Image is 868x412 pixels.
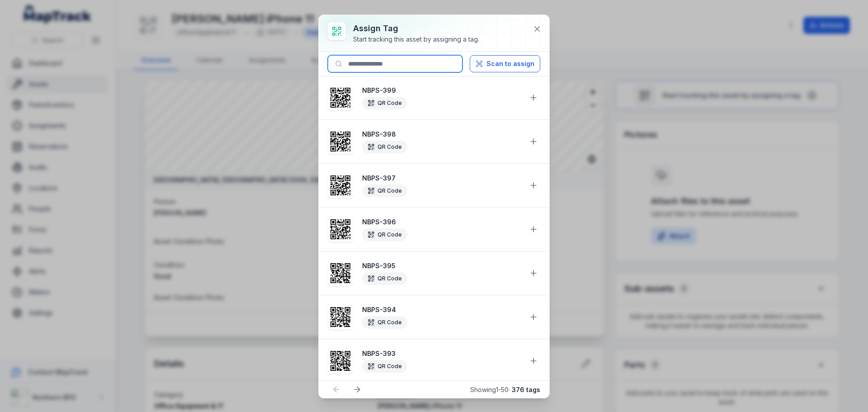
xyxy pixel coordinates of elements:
[362,316,407,329] div: QR Code
[362,141,407,153] div: QR Code
[470,386,540,393] span: Showing 1 - 50 ·
[362,261,521,270] strong: NBPS-395
[362,218,521,227] strong: NBPS-396
[353,22,479,35] h3: Assign tag
[362,228,407,241] div: QR Code
[362,185,407,197] div: QR Code
[362,272,407,285] div: QR Code
[470,55,540,72] button: Scan to assign
[362,86,521,95] strong: NBPS-399
[362,130,521,139] strong: NBPS-398
[362,174,521,183] strong: NBPS-397
[362,97,407,109] div: QR Code
[362,349,521,358] strong: NBPS-393
[512,386,540,393] strong: 376 tags
[362,360,407,373] div: QR Code
[362,305,521,314] strong: NBPS-394
[353,35,479,44] div: Start tracking this asset by assigning a tag.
